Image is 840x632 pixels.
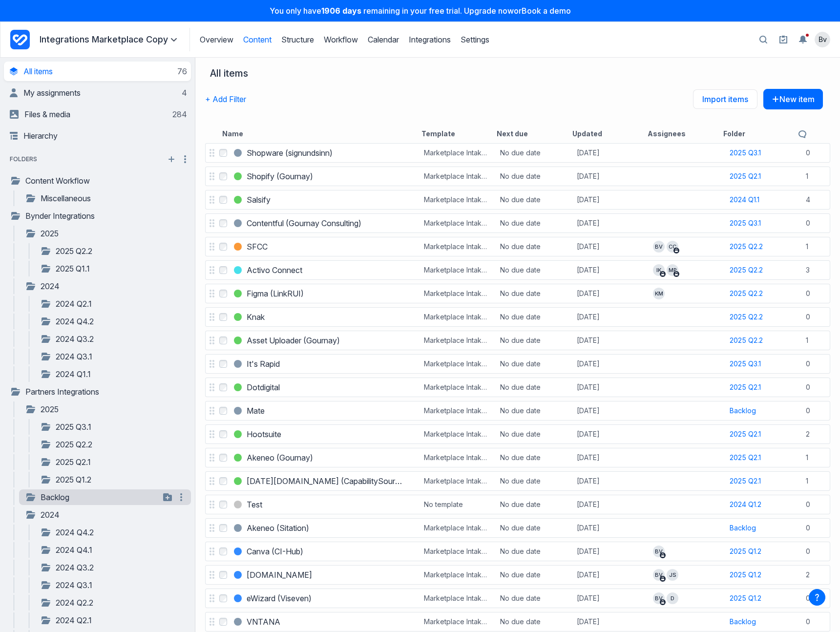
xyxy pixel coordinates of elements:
a: Structure [281,35,314,44]
span: MP [667,264,678,276]
div: All items [210,67,253,79]
button: Next due [497,129,528,139]
div: No due date [500,312,541,322]
div: + Add Filter [205,89,246,109]
span: [DATE] [577,500,600,509]
span: [DATE] [577,336,600,345]
span: Knak [247,311,265,323]
a: 2025 Q1.2 [40,474,187,485]
span: [DATE] [577,312,600,322]
a: 2025 Q3.1 [40,421,187,433]
span: BV [653,569,665,578]
a: Hootsuite [247,428,281,440]
a: 2024 Q3.2 [40,333,187,345]
span: Akeneo (Sitation) [247,522,309,534]
span: [DATE] [577,195,600,205]
a: Test [247,499,262,510]
a: Integrations [409,35,451,44]
div: 4 [180,88,187,98]
a: 2025 Q2.2 [730,265,763,275]
h3: SFCC [247,241,268,253]
div: Backlog [730,523,756,533]
div: 2025 Q1.2 [730,570,761,580]
a: Project Dashboard [10,28,30,51]
a: Import items [693,89,757,109]
span: IK [653,265,665,273]
a: 2025 Q3.1 [730,148,761,158]
a: Calendar [368,35,399,44]
a: Overview [200,35,233,44]
span: [DATE] [577,617,600,627]
a: 2025 Q2.2 [730,289,763,298]
div: 2025 Q1.2 [730,593,761,603]
a: 2024 Q1.1 [40,368,187,380]
div: No due date [500,171,541,181]
div: No due date [500,195,541,205]
a: 2025 Q1.2 [730,547,761,556]
a: Files & media284 [10,105,187,124]
a: Activo Connect [247,264,302,276]
a: 2025 Q2.2 [730,242,763,252]
p: You only have remaining in your free trial. Upgrade now or Book a demo [6,6,834,16]
span: [DATE] [577,523,600,533]
a: 2025 Q2.1 [40,456,187,468]
button: Template [421,129,455,139]
button: Name [222,129,243,139]
span: [DATE] [577,289,600,298]
a: 2025 Q3.1 [730,218,761,228]
span: VNTANA [247,616,280,628]
a: eWizard (Viseven) [247,592,312,604]
h3: Canva (CI-Hub) [247,546,303,557]
span: JS [667,569,678,578]
span: [DATE] [577,593,600,603]
a: 2025 [25,228,187,239]
div: 2025 Q2.2 [730,312,763,322]
div: No due date [500,500,541,509]
a: Salsify [247,194,271,206]
a: 2024 Q4.2 [40,316,187,327]
a: It's Rapid [247,358,280,370]
div: 2025 Q2.1 [730,382,761,392]
span: [DATE] [577,547,600,556]
div: No due date [500,570,541,580]
a: [DOMAIN_NAME] [247,569,312,581]
div: No due date [500,218,541,228]
h3: Shopify (Gournay) [247,170,313,182]
a: Dotdigital [247,381,280,393]
a: Miscellaneous [25,192,187,204]
div: 2024 Q1.2 [730,500,761,509]
span: [DATE] [577,570,600,580]
div: No due date [500,289,541,298]
div: No due date [500,406,541,416]
span: My assignments [23,88,81,98]
a: Workflow [324,35,358,44]
h3: Shopware (signundsinn) [247,147,333,159]
div: No due date [500,617,541,627]
span: BV [653,593,665,601]
a: Figma (LinkRUI) [247,288,304,299]
a: Backlog [25,491,160,503]
span: Files & media [24,109,70,119]
a: [DATE][DOMAIN_NAME] (CapabilitySource) [247,475,406,487]
div: No due date [500,148,541,158]
a: 2025 Q2.1 [730,171,761,181]
div: Backlog [730,617,756,627]
h3: Asset Uploader (Gournay) [247,335,340,346]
